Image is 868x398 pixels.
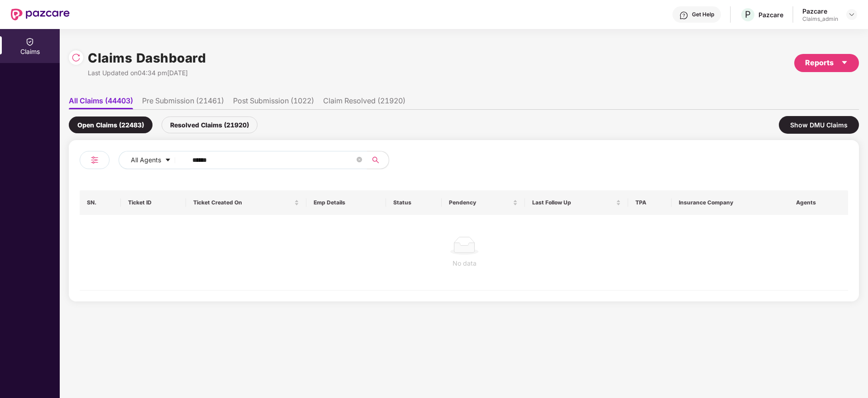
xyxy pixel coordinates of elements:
li: Post Submission (1022) [233,96,314,109]
div: No data [87,258,842,268]
th: Pendency [442,190,525,215]
span: search [367,156,384,164]
img: svg+xml;base64,PHN2ZyBpZD0iQ2xhaW0iIHhtbG5zPSJodHRwOi8vd3d3LnczLm9yZy8yMDAwL3N2ZyIgd2lkdGg9IjIwIi... [25,37,34,46]
th: Ticket ID [121,190,186,215]
span: P [745,9,751,20]
th: Status [386,190,442,215]
img: svg+xml;base64,PHN2ZyB4bWxucz0iaHR0cDovL3d3dy53My5vcmcvMjAwMC9zdmciIHdpZHRoPSIyNCIgaGVpZ2h0PSIyNC... [89,155,100,165]
img: svg+xml;base64,PHN2ZyBpZD0iRHJvcGRvd24tMzJ4MzIiIHhtbG5zPSJodHRwOi8vd3d3LnczLm9yZy8yMDAwL3N2ZyIgd2... [848,11,855,18]
div: Reports [805,57,848,68]
span: Last Follow Up [532,199,614,206]
span: Ticket Created On [193,199,292,206]
span: Pendency [449,199,511,206]
img: svg+xml;base64,PHN2ZyBpZD0iUmVsb2FkLTMyeDMyIiB4bWxucz0iaHR0cDovL3d3dy53My5vcmcvMjAwMC9zdmciIHdpZH... [72,53,81,62]
button: All Agentscaret-down [119,151,191,169]
div: Last Updated on 04:34 pm[DATE] [88,68,206,78]
div: Open Claims (22483) [69,116,153,133]
th: SN. [80,190,121,215]
h1: Claims Dashboard [88,48,206,68]
li: All Claims (44403) [69,96,133,109]
button: search [367,151,389,169]
span: caret-down [165,157,171,164]
th: Insurance Company [672,190,790,215]
span: close-circle [357,157,362,162]
li: Pre Submission (21461) [142,96,224,109]
img: New Pazcare Logo [11,9,70,20]
th: Last Follow Up [525,190,628,215]
th: TPA [628,190,672,215]
span: All Agents [131,155,161,165]
div: Get Help [692,11,714,18]
span: caret-down [841,59,848,66]
div: Pazcare [802,7,838,15]
div: Resolved Claims (21920) [162,116,258,133]
div: Show DMU Claims [779,116,859,134]
th: Agents [789,190,848,215]
span: close-circle [357,156,362,165]
li: Claim Resolved (21920) [323,96,405,109]
div: Pazcare [758,10,783,19]
th: Emp Details [306,190,386,215]
div: Claims_admin [802,15,838,23]
img: svg+xml;base64,PHN2ZyBpZD0iSGVscC0zMngzMiIgeG1sbnM9Imh0dHA6Ly93d3cudzMub3JnLzIwMDAvc3ZnIiB3aWR0aD... [679,11,688,20]
th: Ticket Created On [186,190,306,215]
